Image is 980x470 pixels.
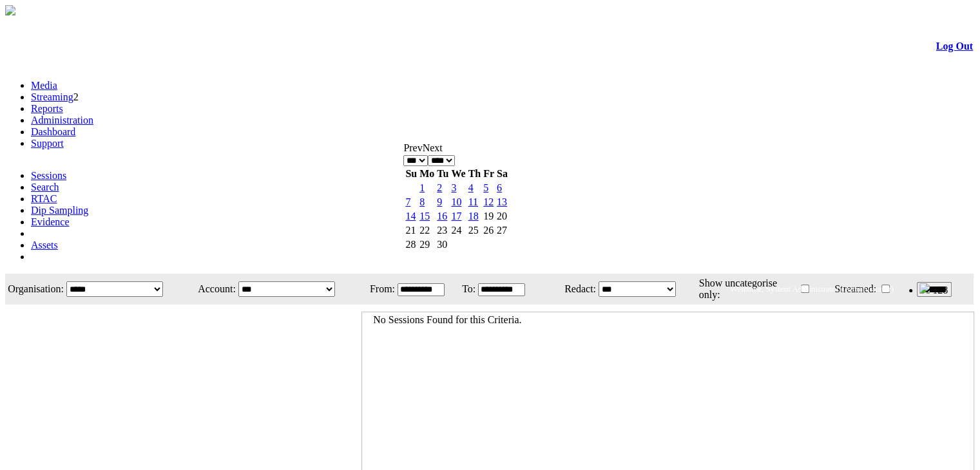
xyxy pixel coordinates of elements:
[451,168,465,179] span: Wednesday
[451,211,461,221] a: 17
[451,196,461,207] a: 10
[483,225,494,236] span: 26
[5,5,15,15] img: arrow-3.png
[539,275,597,303] td: Redact:
[919,283,930,294] img: bell25.png
[468,211,479,221] a: 18
[437,239,447,250] span: 30
[31,193,57,204] a: RTAC
[423,142,443,153] a: Next
[497,225,507,236] span: 27
[483,182,488,193] a: 5
[405,196,410,207] a: 7
[497,182,502,193] a: 6
[483,168,494,179] span: Friday
[419,211,430,221] a: 15
[405,168,417,179] span: Sunday
[31,126,75,137] a: Dashboard
[483,196,494,207] a: 12
[699,277,777,300] span: Show uncategorise only:
[403,155,428,166] select: Select month
[730,284,894,294] span: Welcome, System Administrator (Administrator)
[437,196,442,207] a: 9
[468,225,479,236] span: 25
[373,314,521,325] span: No Sessions Found for this Criteria.
[419,239,430,250] span: 29
[403,142,422,153] a: Prev
[497,211,507,221] span: 20
[468,196,478,207] a: 11
[497,168,508,179] span: Saturday
[428,155,455,166] select: Select year
[437,182,442,193] a: 2
[437,168,448,179] span: Tuesday
[363,275,396,303] td: From:
[437,225,447,236] span: 23
[497,196,507,207] a: 13
[6,275,64,303] td: Organisation:
[31,240,58,250] a: Assets
[31,170,66,181] a: Sessions
[73,91,79,102] span: 2
[31,103,63,114] a: Reports
[458,275,477,303] td: To:
[31,80,57,91] a: Media
[932,285,948,296] span: 128
[483,211,494,221] span: 19
[451,225,461,236] span: 24
[31,138,64,149] a: Support
[405,225,416,236] span: 21
[419,196,425,207] a: 8
[31,216,70,227] a: Evidence
[468,182,474,193] a: 4
[31,182,59,193] a: Search
[419,182,425,193] a: 1
[31,205,88,216] a: Dip Sampling
[31,115,93,126] a: Administration
[468,168,481,179] span: Thursday
[31,91,73,102] a: Streaming
[419,168,434,179] span: Monday
[419,225,430,236] span: 22
[405,211,416,221] a: 14
[405,239,416,250] span: 28
[451,182,456,193] a: 3
[437,211,447,221] a: 16
[188,275,236,303] td: Account:
[936,41,973,52] a: Log Out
